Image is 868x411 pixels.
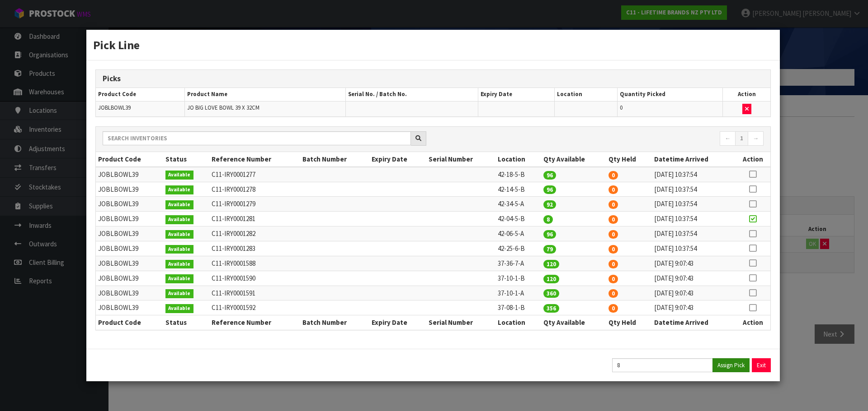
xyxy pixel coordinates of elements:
span: 0 [609,215,618,224]
span: JOBLBOWL39 [98,104,131,111]
td: JOBLBOWL39 [96,226,163,241]
span: 8 [543,215,553,224]
th: Qty Held [606,315,652,330]
span: Available [165,230,194,239]
span: 96 [543,171,556,180]
span: 0 [609,245,618,254]
nav: Page navigation [440,131,764,147]
td: JOBLBOWL39 [96,212,163,226]
th: Serial Number [426,152,495,166]
span: Available [165,171,194,180]
td: [DATE] 10:37:54 [652,167,735,182]
span: Available [165,200,194,209]
td: 37-08-1-B [495,300,541,315]
td: JOBLBOWL39 [96,300,163,315]
td: 42-04-5-B [495,212,541,226]
td: [DATE] 9:07:43 [652,286,735,300]
td: C11-IRY0001588 [209,256,300,271]
span: 92 [543,200,556,209]
h3: Pick Line [93,37,773,53]
th: Action [735,315,770,330]
td: JOBLBOWL39 [96,271,163,286]
button: Assign Pick [712,358,750,372]
th: Status [163,152,210,166]
th: Serial Number [426,315,495,330]
th: Datetime Arrived [652,152,735,166]
span: Available [165,304,194,313]
th: Batch Number [300,152,369,166]
td: C11-IRY0001592 [209,300,300,315]
span: 0 [609,185,618,194]
td: [DATE] 9:07:43 [652,256,735,271]
th: Qty Held [606,152,652,166]
td: JOBLBOWL39 [96,182,163,197]
td: 37-10-1-A [495,286,541,300]
span: 0 [609,230,618,239]
span: 79 [543,245,556,254]
span: Available [165,245,194,254]
input: Quantity Picked [612,358,713,372]
td: JOBLBOWL39 [96,256,163,271]
td: 37-10-1-B [495,271,541,286]
span: 360 [543,289,559,298]
th: Datetime Arrived [652,315,735,330]
td: 42-34-5-A [495,197,541,212]
th: Product Code [96,152,163,166]
a: 1 [735,131,748,146]
th: Product Code [96,88,185,101]
td: 37-36-7-A [495,256,541,271]
span: 0 [609,260,618,268]
td: C11-IRY0001277 [209,167,300,182]
td: [DATE] 10:37:54 [652,226,735,241]
span: 96 [543,230,556,239]
td: [DATE] 10:37:54 [652,241,735,256]
td: JOBLBOWL39 [96,197,163,212]
td: 42-18-5-B [495,167,541,182]
th: Reference Number [209,315,300,330]
th: Reference Number [209,152,300,166]
span: Available [165,260,194,269]
span: Available [165,215,194,224]
th: Product Name [185,88,346,101]
th: Action [723,88,770,101]
span: 96 [543,185,556,194]
span: JO BIG LOVE BOWL 39 X 32CM [187,104,259,111]
th: Action [735,152,770,166]
td: C11-IRY0001283 [209,241,300,256]
th: Status [163,315,210,330]
th: Serial No. / Batch No. [345,88,478,101]
button: Exit [752,358,771,372]
td: C11-IRY0001281 [209,212,300,226]
a: ← [720,131,736,146]
span: 0 [609,171,618,180]
td: [DATE] 9:07:43 [652,271,735,286]
th: Qty Available [541,315,606,330]
th: Expiry Date [478,88,555,101]
th: Expiry Date [369,152,426,166]
td: [DATE] 10:37:54 [652,197,735,212]
a: → [748,131,764,146]
td: JOBLBOWL39 [96,241,163,256]
th: Qty Available [541,152,606,166]
span: 0 [609,304,618,313]
th: Product Code [96,315,163,330]
th: Expiry Date [369,315,426,330]
th: Location [495,152,541,166]
td: [DATE] 9:07:43 [652,300,735,315]
td: C11-IRY0001278 [209,182,300,197]
th: Location [554,88,617,101]
td: [DATE] 10:37:54 [652,182,735,197]
span: Available [165,289,194,298]
td: C11-IRY0001279 [209,197,300,212]
input: Search inventories [103,131,411,145]
th: Batch Number [300,315,369,330]
td: JOBLBOWL39 [96,286,163,300]
td: C11-IRY0001282 [209,226,300,241]
td: C11-IRY0001590 [209,271,300,286]
td: 42-14-5-B [495,182,541,197]
span: 0 [620,104,623,111]
td: C11-IRY0001591 [209,286,300,300]
span: 0 [609,275,618,283]
td: 42-06-5-A [495,226,541,241]
td: JOBLBOWL39 [96,167,163,182]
